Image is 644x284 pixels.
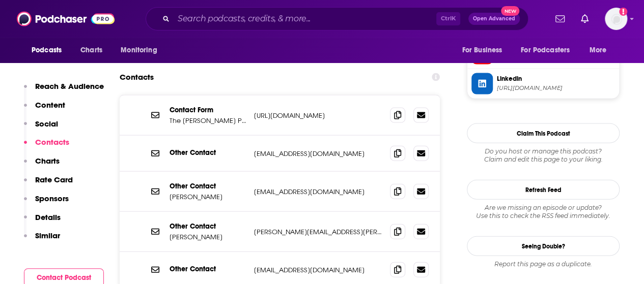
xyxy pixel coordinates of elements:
[121,43,157,57] span: Monitoring
[35,81,104,91] p: Reach & Audience
[501,6,519,16] span: New
[471,73,615,94] a: Linkedin[URL][DOMAIN_NAME]
[35,137,69,147] p: Contacts
[24,175,73,194] button: Rate Card
[605,8,627,30] button: Show profile menu
[35,212,61,222] p: Details
[35,175,73,184] p: Rate Card
[35,231,60,240] p: Similar
[254,228,382,236] p: [PERSON_NAME][EMAIL_ADDRESS][PERSON_NAME][DOMAIN_NAME]
[146,7,528,30] div: Search podcasts, credits, & more...
[170,265,246,273] p: Other Contact
[32,43,62,57] span: Podcasts
[468,13,520,25] button: Open AdvancedNew
[254,111,382,120] p: [URL][DOMAIN_NAME]
[24,137,69,156] button: Contacts
[24,194,69,212] button: Sponsors
[24,81,104,100] button: Reach & Audience
[497,84,615,92] span: https://www.linkedin.com/in/melrobbins
[436,12,460,25] span: Ctrl K
[467,204,620,220] div: Are we missing an episode or update? Use this to check the RSS feed immediately.
[473,16,515,21] span: Open Advanced
[467,236,620,256] a: Seeing Double?
[24,41,75,60] button: open menu
[74,41,108,60] a: Charts
[605,8,627,30] img: User Profile
[521,43,570,57] span: For Podcasters
[590,43,607,57] span: More
[467,260,620,268] div: Report this page as a duplicate.
[467,180,620,200] button: Refresh Feed
[24,100,65,119] button: Content
[170,106,246,114] p: Contact Form
[467,123,620,143] button: Claim This Podcast
[170,222,246,231] p: Other Contact
[582,41,620,60] button: open menu
[35,194,69,203] p: Sponsors
[17,9,115,28] img: Podchaser - Follow, Share and Rate Podcasts
[462,43,502,57] span: For Business
[170,148,246,157] p: Other Contact
[24,212,61,231] button: Details
[497,74,615,83] span: Linkedin
[254,266,382,274] p: [EMAIL_ADDRESS][DOMAIN_NAME]
[120,68,154,87] h2: Contacts
[170,233,246,241] p: [PERSON_NAME]
[24,119,58,138] button: Social
[170,116,246,125] p: The [PERSON_NAME] Podcast Contact Form
[551,10,569,27] a: Show notifications dropdown
[605,8,627,30] span: Logged in as WPubPR1
[514,41,584,60] button: open menu
[170,193,246,201] p: [PERSON_NAME]
[35,100,65,110] p: Content
[174,11,436,27] input: Search podcasts, credits, & more...
[35,119,58,129] p: Social
[35,156,60,166] p: Charts
[467,147,620,155] span: Do you host or manage this podcast?
[80,43,102,57] span: Charts
[114,41,170,60] button: open menu
[170,182,246,191] p: Other Contact
[455,41,515,60] button: open menu
[254,187,382,196] p: [EMAIL_ADDRESS][DOMAIN_NAME]
[577,10,593,27] a: Show notifications dropdown
[619,8,627,16] svg: Add a profile image
[24,231,60,249] button: Similar
[24,156,60,175] button: Charts
[254,149,382,158] p: [EMAIL_ADDRESS][DOMAIN_NAME]
[467,147,620,164] div: Claim and edit this page to your liking.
